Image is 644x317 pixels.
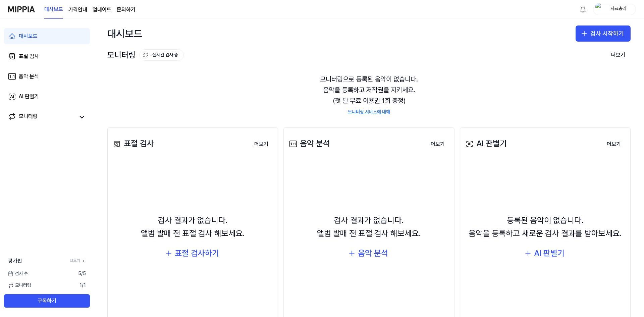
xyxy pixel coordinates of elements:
span: 5 / 5 [78,270,86,277]
span: 검사 수 [8,270,28,277]
a: AI 판별기 [4,89,90,105]
button: AI 판별기 [519,245,571,261]
img: 알림 [579,5,587,13]
a: 음악 분석 [4,68,90,85]
button: 더보기 [606,48,631,62]
div: 모니터링 [107,49,184,61]
a: 모니터링 [8,112,75,122]
div: 음악 분석 [19,72,39,81]
button: 구독하기 [4,294,90,308]
div: AI 판별기 [464,137,507,150]
img: profile [595,3,603,16]
span: 모니터링 [8,282,31,289]
a: 표절 검사 [4,48,90,64]
span: 평가판 [8,257,22,265]
div: 대시보드 [19,32,38,40]
a: 더보기 [70,258,86,264]
button: 더보기 [425,138,450,151]
div: 검사 결과가 없습니다. 앨범 발매 전 표절 검사 해보세요. [141,214,245,240]
div: 검사 결과가 없습니다. 앨범 발매 전 표절 검사 해보세요. [317,214,421,240]
div: 음악 분석 [358,247,388,260]
a: 더보기 [601,137,626,151]
div: 모니터링 [19,112,38,122]
div: 표절 검사 [19,52,39,60]
button: 더보기 [601,138,626,151]
a: 대시보드 [44,0,63,19]
button: 검사 시작하기 [576,25,631,42]
div: 음악 분석 [288,137,330,150]
button: 음악 분석 [343,245,395,261]
button: 실시간 검사 중 [139,49,184,61]
div: AI 판별기 [19,93,39,101]
a: 업데이트 [93,6,111,14]
a: 더보기 [249,137,274,151]
button: profile자료총리 [593,4,636,15]
div: 대시보드 [107,25,142,42]
div: 등록된 음악이 없습니다. 음악을 등록하고 새로운 검사 결과를 받아보세요. [469,214,622,240]
span: 1 / 1 [79,282,86,289]
a: 대시보드 [4,28,90,44]
div: AI 판별기 [534,247,565,260]
a: 더보기 [425,137,450,151]
div: 자료총리 [605,5,632,13]
a: 가격안내 [68,6,87,14]
button: 표절 검사하기 [160,245,226,261]
a: 모니터링 서비스에 대해 [348,109,390,115]
button: 더보기 [249,138,274,151]
div: 표절 검사 [112,137,154,150]
div: 표절 검사하기 [175,247,219,260]
a: 문의하기 [117,6,136,14]
div: 모니터링으로 등록된 음악이 없습니다. 음악을 등록하고 저작권을 지키세요. (첫 달 무료 이용권 1회 증정) [107,66,631,123]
